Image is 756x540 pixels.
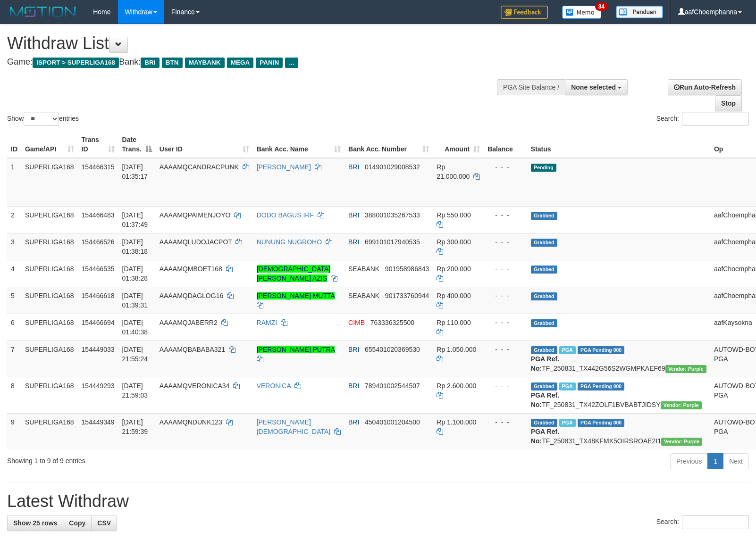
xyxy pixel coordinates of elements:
label: Search: [656,112,749,126]
td: TF_250831_TX48KFMX5OIRSROAE2I1 [527,413,710,449]
img: Feedback.jpg [501,6,548,19]
div: - - - [487,381,523,390]
span: AAAAMQBABABA321 [160,346,225,353]
span: 154449033 [82,346,115,353]
span: Copy 901733760944 to clipboard [385,292,429,299]
span: MAYBANK [185,58,225,68]
th: Game/API: activate to sort column ascending [21,131,78,158]
span: Grabbed [531,266,557,274]
a: [PERSON_NAME] MUTTA [257,292,335,299]
span: Copy 699101017940535 to clipboard [365,238,420,246]
a: [PERSON_NAME][DEMOGRAPHIC_DATA] [257,418,331,435]
span: BRI [141,58,159,68]
a: RAMZI [257,319,277,326]
input: Search: [682,112,749,126]
td: SUPERLIGA168 [21,206,78,233]
span: ISPORT > SUPERLIGA168 [33,58,119,68]
th: Balance [484,131,527,158]
a: VERONICA [257,382,291,390]
label: Search: [656,515,749,529]
span: Grabbed [531,346,557,354]
span: [DATE] 21:59:03 [122,382,148,399]
th: Bank Acc. Name: activate to sort column ascending [253,131,344,158]
span: 154466535 [82,265,115,273]
span: PGA Pending [578,382,625,390]
span: 154449349 [82,418,115,426]
span: 34 [595,2,608,11]
a: [PERSON_NAME] PUTRA [257,346,335,353]
span: 154449293 [82,382,115,390]
a: Copy [63,515,92,531]
span: AAAAMQNDUNK123 [160,418,222,426]
span: Show 25 rows [13,519,57,527]
span: BRI [348,163,359,171]
h4: Game: Bank: [7,58,495,67]
th: Trans ID: activate to sort column ascending [78,131,118,158]
span: Rp 21.000.000 [437,163,470,180]
span: [DATE] 01:38:18 [122,238,148,255]
td: SUPERLIGA168 [21,233,78,260]
span: 154466526 [82,238,115,246]
a: [DEMOGRAPHIC_DATA][PERSON_NAME] AZIS [257,265,331,282]
select: Showentries [24,112,59,126]
a: 1 [707,453,723,469]
td: 6 [7,314,21,341]
td: SUPERLIGA168 [21,314,78,341]
div: - - - [487,318,523,327]
td: SUPERLIGA168 [21,158,78,207]
span: AAAAMQJABERR2 [160,319,218,326]
td: SUPERLIGA168 [21,377,78,413]
button: None selected [565,79,628,95]
td: 7 [7,341,21,377]
span: Rp 110.000 [437,319,470,326]
label: Show entries [7,112,79,126]
span: Vendor URL: https://trx4.1velocity.biz [661,438,702,446]
td: 4 [7,260,21,287]
td: 2 [7,206,21,233]
span: Grabbed [531,212,557,220]
span: Grabbed [531,292,557,300]
span: Grabbed [531,239,557,247]
div: Showing 1 to 9 of 9 entries [7,452,308,465]
span: Grabbed [531,319,557,327]
span: BTN [162,58,183,68]
span: Grabbed [531,419,557,427]
b: PGA Ref. No: [531,355,559,372]
td: 1 [7,158,21,207]
a: Run Auto-Refresh [668,79,742,95]
span: Rp 550.000 [437,211,470,219]
span: Copy 901958986843 to clipboard [385,265,429,273]
span: AAAAMQDAGLOG16 [160,292,223,299]
th: Amount: activate to sort column ascending [433,131,484,158]
span: Copy 763336325500 to clipboard [370,319,414,326]
span: PGA Pending [578,419,625,427]
td: SUPERLIGA168 [21,260,78,287]
span: PGA Pending [578,346,625,354]
span: 154466483 [82,211,115,219]
span: ... [285,58,298,68]
span: [DATE] 21:59:39 [122,418,148,435]
div: - - - [487,417,523,427]
span: BRI [348,418,359,426]
span: Pending [531,164,556,172]
span: AAAAMQCANDRACPUNK [160,163,239,171]
span: Marked by aafheankoy [559,382,576,390]
span: Marked by aafheankoy [559,419,576,427]
span: AAAAMQMBOET168 [160,265,222,273]
a: CSV [91,515,117,531]
h1: Withdraw List [7,34,495,53]
div: - - - [487,237,523,247]
span: AAAAMQPAIMENJOYO [160,211,231,219]
span: BRI [348,382,359,390]
span: Copy 655401020369530 to clipboard [365,346,420,353]
th: User ID: activate to sort column ascending [156,131,253,158]
td: 3 [7,233,21,260]
span: BRI [348,346,359,353]
span: Copy 789401002544507 to clipboard [365,382,420,390]
input: Search: [682,515,749,529]
a: Stop [715,95,742,111]
a: [PERSON_NAME] [257,163,311,171]
a: Show 25 rows [7,515,63,531]
div: - - - [487,291,523,300]
span: BRI [348,238,359,246]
